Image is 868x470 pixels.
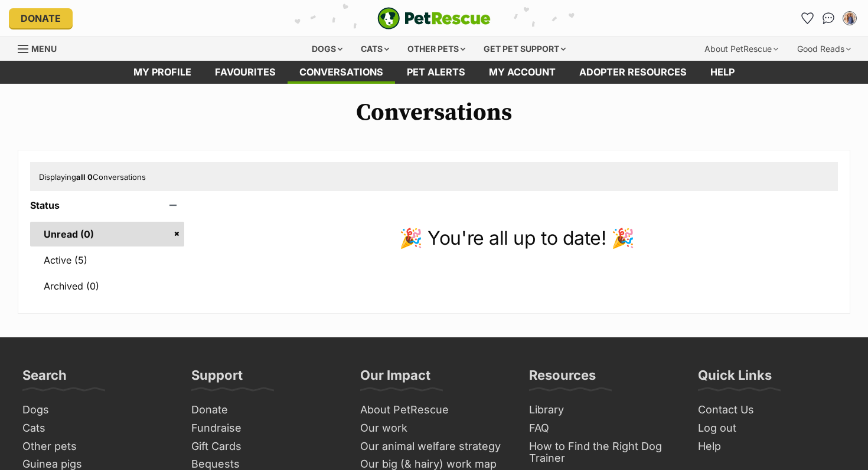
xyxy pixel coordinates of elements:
[30,222,184,246] a: Unread (0)
[698,367,772,390] h3: Quick Links
[31,44,57,54] span: Menu
[355,419,513,438] a: Our work
[819,9,838,28] a: Conversations
[395,61,477,84] a: Pet alerts
[693,401,850,419] a: Contact Us
[353,37,397,61] div: Cats
[844,12,856,24] img: Steph profile pic
[798,9,859,28] ul: Account quick links
[196,224,838,252] p: 🎉 You're all up to date! 🎉
[187,401,344,419] a: Donate
[798,9,817,28] a: Favourites
[122,61,203,84] a: My profile
[30,248,184,272] a: Active (5)
[9,8,73,28] a: Donate
[789,37,859,61] div: Good Reads
[18,438,175,456] a: Other pets
[30,200,184,211] header: Status
[840,9,859,28] button: My account
[18,37,65,58] a: Menu
[823,12,835,24] img: chat-41dd97257d64d25036548639549fe6c8038ab92f7586957e7f3b1b290dea8141.svg
[304,37,351,61] div: Dogs
[360,367,430,390] h3: Our Impact
[288,61,395,84] a: conversations
[18,401,175,419] a: Dogs
[377,7,491,29] img: logo-e224e6f780fb5917bec1dbf3a21bbac754714ae5b6737aabdf751b685950b380.svg
[39,172,146,182] span: Displaying Conversations
[76,172,93,182] strong: all 0
[524,438,681,468] a: How to Find the Right Dog Trainer
[355,401,513,419] a: About PetRescue
[377,7,491,29] a: PetRescue
[693,438,850,456] a: Help
[477,61,567,84] a: My account
[22,367,67,390] h3: Search
[699,61,746,84] a: Help
[191,367,243,390] h3: Support
[18,419,175,438] a: Cats
[693,419,850,438] a: Log out
[475,37,574,61] div: Get pet support
[696,37,787,61] div: About PetRescue
[187,419,344,438] a: Fundraise
[529,367,596,390] h3: Resources
[355,438,513,456] a: Our animal welfare strategy
[524,419,681,438] a: FAQ
[399,37,474,61] div: Other pets
[30,274,184,298] a: Archived (0)
[187,438,344,456] a: Gift Cards
[203,61,288,84] a: Favourites
[567,61,699,84] a: Adopter resources
[524,401,681,419] a: Library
